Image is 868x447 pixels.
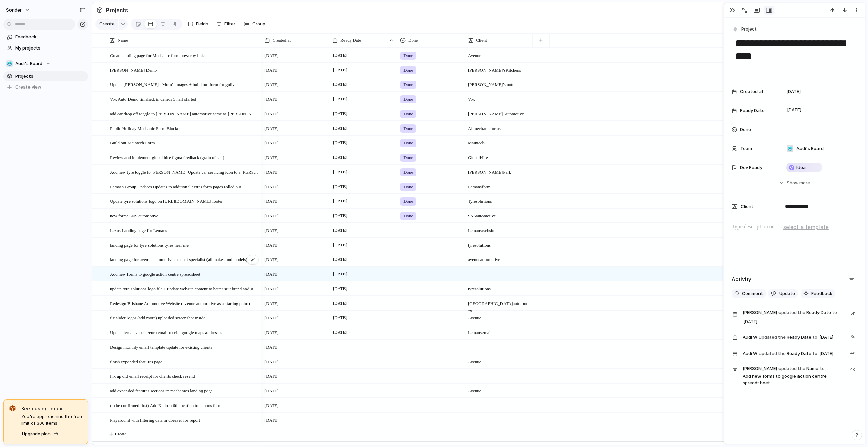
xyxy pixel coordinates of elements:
[110,357,162,365] span: finish expanded features page
[778,309,805,316] span: updated the
[465,194,532,205] span: Tyre solutions
[110,80,236,88] span: Update [PERSON_NAME]'s Moto's images + build out form for golive
[403,52,413,59] span: Done
[785,106,803,114] span: [DATE]
[185,19,211,30] button: Fields
[21,413,82,427] span: You're approaching the free limit of 300 items
[740,164,762,171] span: Dev Ready
[476,37,487,44] span: Client
[465,282,532,292] span: tyre solutions
[264,227,279,234] span: [DATE]
[3,5,34,16] button: sonder
[110,416,200,424] span: Playaround with filtering data in dbeaver for report
[331,314,349,322] span: [DATE]
[465,355,532,365] span: Avenue
[465,48,532,59] span: Avenue
[799,180,810,187] span: more
[732,276,751,284] h2: Activity
[264,67,279,74] span: [DATE]
[110,153,224,161] span: Review and implement global hire figma feedback (grain of salt)
[850,309,857,317] span: 5h
[811,290,832,297] span: Feedback
[264,329,279,336] span: [DATE]
[264,417,279,424] span: [DATE]
[759,350,786,357] span: updated the
[801,289,835,298] button: Feedback
[264,140,279,147] span: [DATE]
[110,124,184,132] span: Public Holiday Mechanic Form Blockouts
[331,51,349,59] span: [DATE]
[732,177,857,189] button: Showmore
[196,21,208,27] span: Fields
[779,290,795,297] span: Update
[331,197,349,205] span: [DATE]
[787,145,793,152] div: 🥶
[783,223,829,231] span: select a template
[110,139,155,147] span: Build out Maintech Form
[465,165,532,176] span: [PERSON_NAME] Park
[740,145,752,152] span: Team
[99,21,115,27] span: Create
[331,139,349,147] span: [DATE]
[264,213,279,219] span: [DATE]
[118,37,128,44] span: Name
[252,21,265,27] span: Group
[110,328,222,336] span: Update lemans/bosch/euro email receipt google maps addresses
[21,405,82,412] span: Keep using Index
[115,431,126,438] span: Create
[264,256,279,263] span: [DATE]
[110,401,224,409] span: (to be confirmed first) Add Kedron 6th location to lemans form -
[20,429,61,439] button: Upgrade plan
[465,107,532,117] span: [PERSON_NAME] Automotive
[465,253,532,263] span: avenue automotive
[264,388,279,394] span: [DATE]
[403,111,413,117] span: Done
[465,326,532,336] span: Lemans email
[110,197,223,205] span: Update tyre solutions logo on [URL][DOMAIN_NAME] footer
[110,168,259,176] span: Add new tyre toggle to [PERSON_NAME] Update car servicing icon to a [PERSON_NAME] Make trye ‘’tyr...
[465,238,532,249] span: tyre solutions
[6,60,13,67] div: 🥶
[110,299,250,307] span: Redesign Brisbane Automotive Website (avenue automotive as a starting point)
[95,19,118,30] button: Create
[331,328,349,336] span: [DATE]
[403,96,413,103] span: Done
[340,37,361,44] span: Ready Date
[6,7,22,14] span: sonder
[465,296,532,314] span: [GEOGRAPHIC_DATA] automotive
[331,270,349,278] span: [DATE]
[820,365,825,372] span: to
[264,286,279,292] span: [DATE]
[743,334,757,341] span: Audi W
[403,213,413,219] span: Done
[264,96,279,103] span: [DATE]
[3,43,88,53] a: My projects
[403,169,413,176] span: Done
[110,285,259,292] span: update tyre solutions logo file + update website content to better suit brand and store locations
[331,226,349,234] span: [DATE]
[832,309,837,316] span: to
[264,81,279,88] span: [DATE]
[110,270,200,278] span: Add new forms to google action centre spreadsheet
[743,332,846,342] span: Ready Date
[264,358,279,365] span: [DATE]
[465,78,532,88] span: [PERSON_NAME]'s moto
[741,26,757,33] span: Project
[214,19,238,30] button: Filter
[331,255,349,264] span: [DATE]
[15,34,86,40] span: Feedback
[759,334,786,341] span: updated the
[813,350,817,357] span: to
[110,226,167,234] span: Lexus Landing page for Lemans
[241,19,269,30] button: Group
[264,111,279,117] span: [DATE]
[264,402,279,409] span: [DATE]
[403,140,413,147] span: Done
[110,255,248,263] span: landing page for avenue automotive exhaust specialist (all makes and models)
[104,4,130,16] span: Projects
[743,309,777,316] span: [PERSON_NAME]
[465,151,532,161] span: Global Hire
[264,169,279,176] span: [DATE]
[731,24,759,34] button: Project
[15,73,86,80] span: Projects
